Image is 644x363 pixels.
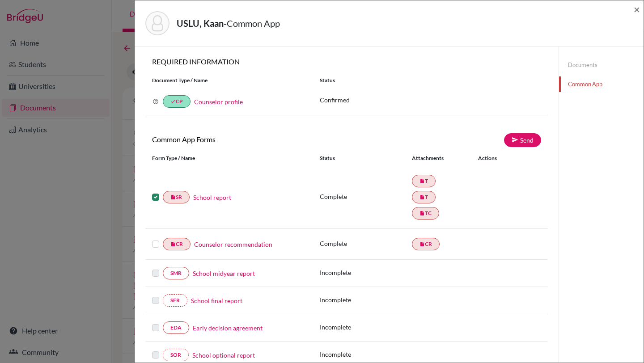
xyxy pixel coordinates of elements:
p: Complete [320,239,412,248]
h6: REQUIRED INFORMATION [145,57,548,66]
a: insert_drive_fileTC [412,207,439,219]
i: insert_drive_file [419,211,425,216]
a: SMR [163,267,189,279]
a: School final report [191,296,242,305]
i: insert_drive_file [170,194,176,200]
a: School optional report [192,350,255,360]
a: doneCP [163,95,191,108]
a: EDA [163,321,189,334]
div: Status [320,154,412,162]
a: Counselor profile [194,98,243,106]
strong: USLU, Kaan [177,18,224,29]
a: Early decision agreement [193,323,263,333]
a: insert_drive_fileT [412,175,436,187]
a: School report [193,193,231,202]
i: insert_drive_file [170,241,176,247]
div: Actions [467,154,523,162]
a: insert_drive_fileT [412,191,436,203]
a: Counselor recommendation [194,240,272,249]
a: SOR [163,349,189,361]
a: insert_drive_fileCR [163,238,191,250]
p: Incomplete [320,322,412,332]
a: Send [504,133,541,147]
a: School midyear report [193,269,255,278]
div: Attachments [412,154,467,162]
a: insert_drive_fileCR [412,238,440,250]
i: insert_drive_file [419,194,425,200]
p: Incomplete [320,295,412,304]
i: insert_drive_file [419,178,425,184]
i: done [170,99,176,104]
div: Form Type / Name [145,154,313,162]
a: insert_drive_fileSR [163,191,190,203]
span: × [634,3,640,16]
p: Incomplete [320,350,412,359]
a: SFR [163,294,187,307]
p: Confirmed [320,95,541,105]
span: - Common App [224,18,280,29]
button: Close [634,4,640,15]
p: Incomplete [320,268,412,277]
h6: Common App Forms [145,135,347,144]
p: Complete [320,192,412,201]
div: Status [313,76,548,84]
i: insert_drive_file [419,241,425,247]
div: Document Type / Name [145,76,313,84]
a: Common App [559,76,644,92]
a: Documents [559,57,644,73]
